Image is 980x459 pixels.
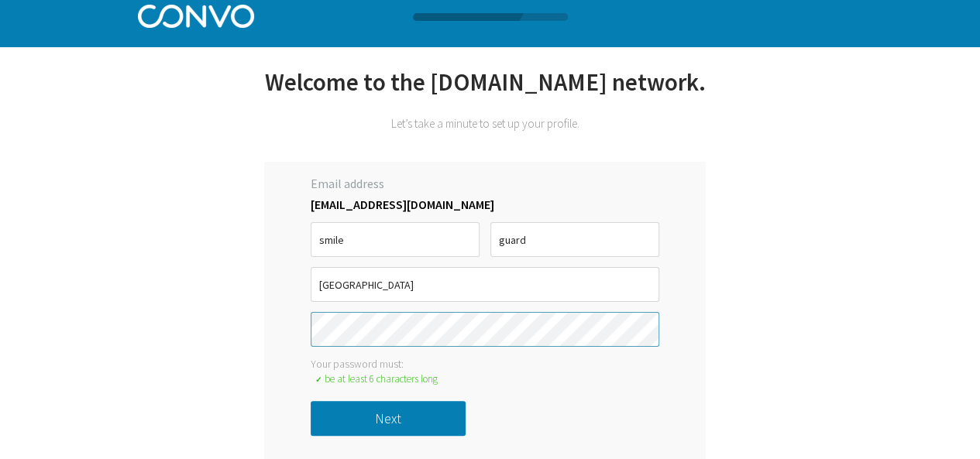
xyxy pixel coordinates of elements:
label: Email address [311,176,659,197]
div: Welcome to the [DOMAIN_NAME] network. [264,67,706,116]
div: be at least 6 characters long [325,372,438,385]
input: First Name [311,222,480,257]
input: Job Title [311,267,659,302]
input: Last Name [490,222,659,257]
img: Convo Logo [138,1,254,28]
div: Your password must: [311,357,659,371]
button: Next [311,401,466,436]
div: Let’s take a minute to set up your profile. [264,116,706,131]
label: [EMAIL_ADDRESS][DOMAIN_NAME] [311,197,659,212]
